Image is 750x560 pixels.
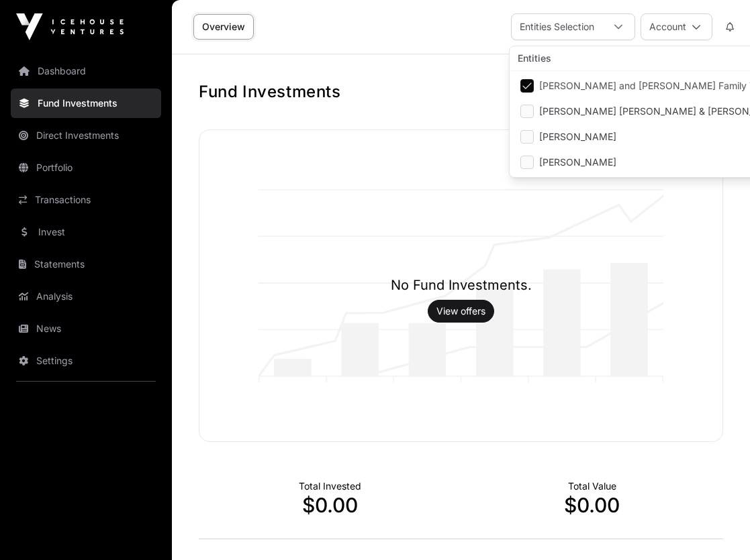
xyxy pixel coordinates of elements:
p: Total Value [461,480,724,493]
a: News [11,314,161,343]
a: Invest [11,217,161,247]
p: Total Invested [199,480,461,493]
a: Direct Investments [11,121,161,150]
span: [PERSON_NAME] [539,132,616,142]
p: $0.00 [199,493,461,517]
button: View offers [428,300,494,323]
a: Dashboard [11,56,161,86]
p: $0.00 [461,493,724,517]
a: Overview [193,14,254,40]
a: Fund Investments [11,89,161,118]
a: View offers [436,304,485,318]
h1: No Fund Investments. [391,276,532,294]
a: Settings [11,346,161,376]
a: Transactions [11,185,161,215]
h1: Fund Investments [199,81,723,103]
a: Analysis [11,282,161,311]
img: Icehouse Ventures Logo [16,13,124,40]
a: Statements [11,249,161,279]
div: Entities Selection [512,14,602,40]
a: Portfolio [11,153,161,182]
button: Account [641,13,712,40]
iframe: Chat Widget [683,496,750,560]
span: [PERSON_NAME] [539,158,616,167]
